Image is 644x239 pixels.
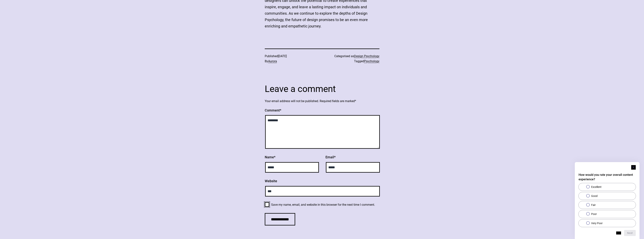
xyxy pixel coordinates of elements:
button: Skip [616,231,621,234]
label: Email [325,154,379,160]
button: Hide survey [631,165,636,170]
h2: How would you rate your overall content experience? [579,173,636,182]
a: Aurora [268,59,277,63]
span: Required fields are marked [320,99,356,103]
span: Published [265,54,317,59]
h2: Leave a comment [265,83,379,95]
span: By [265,59,317,64]
span: Your email address will not be published. [265,99,319,103]
span: Fair [591,203,596,207]
span: Categorised as [327,54,379,59]
label: Save my name, email, and website in this browser for the next time I comment. [269,202,379,207]
div: How would you rate your overall content experience? [579,165,636,236]
button: Next question [624,230,636,236]
span: Good [591,194,598,198]
span: Excellent [591,185,602,189]
time: [DATE] [278,54,287,58]
span: Tagged [327,59,379,64]
span: Poor [591,212,597,216]
a: Design Psychology [354,54,379,58]
label: Comment [265,108,379,113]
label: Website [265,178,379,184]
div: How would you rate your overall content experience? [579,183,636,227]
label: Name [265,154,319,160]
span: Very Poor [591,221,603,225]
a: Psychology [364,59,379,63]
